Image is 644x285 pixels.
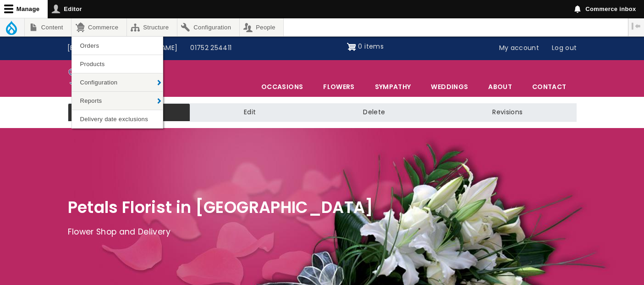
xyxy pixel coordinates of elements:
[68,225,577,239] p: Flower Shop and Delivery
[68,103,190,122] a: View
[523,77,576,96] a: Contact
[628,18,644,34] button: Vertical orientation
[347,39,356,54] img: Shopping cart
[314,77,364,96] a: Flowers
[479,77,522,96] a: About
[61,103,583,122] nav: Tabs
[184,39,238,57] a: 01752 254411
[309,103,439,122] a: Delete
[72,73,163,91] a: Configuration
[439,103,576,122] a: Revisions
[72,55,163,73] a: Products
[68,196,374,218] span: Petals Florist in [GEOGRAPHIC_DATA]
[190,103,309,122] a: Edit
[545,39,583,57] a: Log out
[68,62,115,95] img: Home
[72,18,126,36] a: Commerce
[358,42,383,51] span: 0 items
[127,18,177,36] a: Structure
[493,39,546,57] a: My account
[177,18,239,36] a: Configuration
[252,77,313,96] span: Occasions
[421,77,478,96] span: Weddings
[72,37,163,55] a: Orders
[240,18,284,36] a: People
[72,110,163,128] a: Delivery date exclusions
[25,18,71,36] a: Content
[72,92,163,110] a: Reports
[61,39,184,57] a: [EMAIL_ADDRESS][DOMAIN_NAME]
[365,77,421,96] a: Sympathy
[347,39,384,54] a: Shopping cart 0 items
